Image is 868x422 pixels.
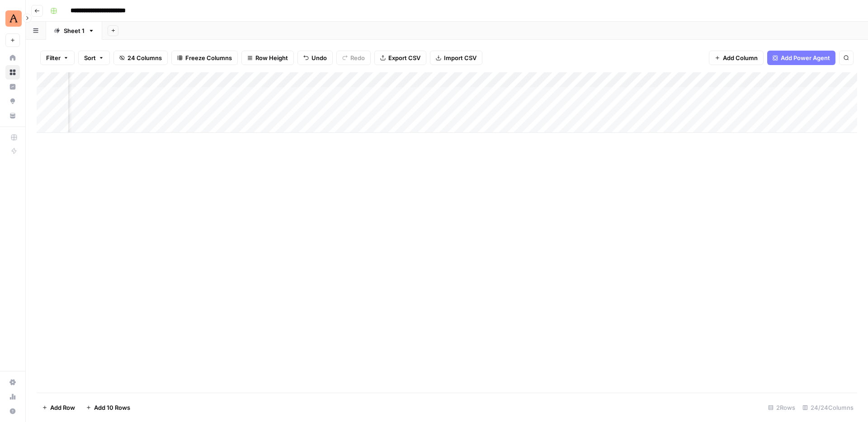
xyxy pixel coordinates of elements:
button: Filter [40,51,75,65]
div: 24/24 Columns [799,400,857,415]
button: Add Power Agent [767,51,835,65]
a: Opportunities [5,94,20,108]
span: Add Column [723,53,758,62]
span: 24 Columns [127,53,162,62]
span: Export CSV [388,53,420,62]
button: Sort [78,51,110,65]
span: Add Row [50,403,75,412]
div: 2 Rows [764,400,799,415]
span: Redo [350,53,365,62]
span: Add Power Agent [781,53,830,62]
span: Add 10 Rows [94,403,130,412]
button: 24 Columns [113,51,168,65]
div: Sheet 1 [64,26,85,35]
a: Usage [5,389,20,404]
span: Import CSV [444,53,476,62]
button: Export CSV [374,51,426,65]
button: Help + Support [5,404,20,418]
a: Your Data [5,108,20,123]
a: Sheet 1 [46,22,102,40]
button: Undo [297,51,333,65]
img: Animalz Logo [5,10,22,27]
button: Add 10 Rows [80,400,136,415]
button: Add Column [709,51,764,65]
a: Home [5,51,20,65]
a: Browse [5,65,20,80]
span: Undo [311,53,327,62]
a: Insights [5,80,20,94]
button: Redo [336,51,371,65]
span: Freeze Columns [185,53,232,62]
button: Workspace: Animalz [5,7,20,30]
span: Sort [84,53,96,62]
button: Import CSV [430,51,482,65]
a: Settings [5,375,20,389]
button: Row Height [241,51,294,65]
span: Row Height [255,53,288,62]
button: Add Row [37,400,80,415]
button: Freeze Columns [171,51,238,65]
span: Filter [46,53,61,62]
